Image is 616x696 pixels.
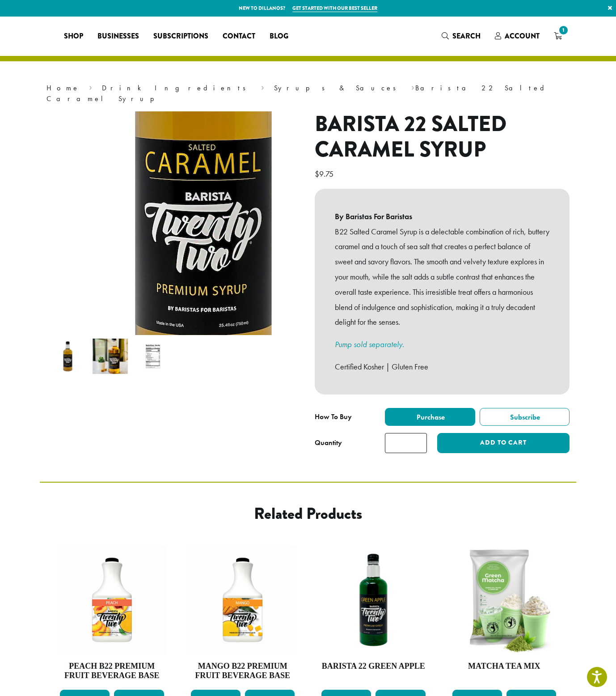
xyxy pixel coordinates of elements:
[450,546,559,654] img: Cool-Capp-Matcha-Tea-Mix-DP3525.png
[189,546,297,686] a: Mango B22 Premium Fruit Beverage Base
[385,433,427,453] input: Product quantity
[557,24,570,36] span: 1
[505,31,540,41] span: Account
[46,83,570,104] nav: Breadcrumb
[58,662,166,681] h4: Peach B22 Premium Fruit Beverage Base
[415,412,445,422] span: Purchase
[58,546,166,654] img: Peach-Stock-e1680894703696.png
[319,546,428,654] img: GREEN-APPLE-e1661810633268-300x300.png
[64,31,83,42] span: Shop
[335,339,404,349] a: Pump sold separately.
[93,339,128,374] img: Barista 22 Salted Caramel Syrup - Image 2
[319,546,428,686] a: Barista 22 Green Apple
[335,209,549,224] b: By Baristas For Baristas
[58,546,166,686] a: Peach B22 Premium Fruit Beverage Base
[102,83,252,93] a: Drink Ingredients
[435,29,488,43] a: Search
[509,412,540,422] span: Subscribe
[97,31,139,42] span: Businesses
[315,437,342,448] div: Quantity
[46,83,80,93] a: Home
[315,169,336,179] bdi: 9.75
[223,31,255,42] span: Contact
[153,31,208,42] span: Subscriptions
[319,662,428,671] h4: Barista 22 Green Apple
[450,546,559,686] a: Matcha Tea Mix
[89,80,92,93] span: ›
[411,80,414,93] span: ›
[57,29,90,43] a: Shop
[315,111,570,163] h1: Barista 22 Salted Caramel Syrup
[112,504,504,523] h2: Related products
[437,433,570,453] button: Add to cart
[315,169,319,179] span: $
[450,662,559,671] h4: Matcha Tea Mix
[189,546,297,654] img: Mango-Stock-e1680894587914.png
[335,359,549,374] p: Certified Kosher | Gluten Free
[274,83,402,93] a: Syrups & Sauces
[50,339,85,374] img: B22 Salted Caramel Syrup
[270,31,288,42] span: Blog
[261,80,264,93] span: ›
[315,412,352,421] span: How To Buy
[189,662,297,681] h4: Mango B22 Premium Fruit Beverage Base
[452,31,481,41] span: Search
[292,4,377,12] a: Get started with our best seller
[135,339,170,374] img: Barista 22 Salted Caramel Syrup - Image 3
[335,224,549,330] p: B22 Salted Caramel Syrup is a delectable combination of rich, buttery caramel and a touch of sea ...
